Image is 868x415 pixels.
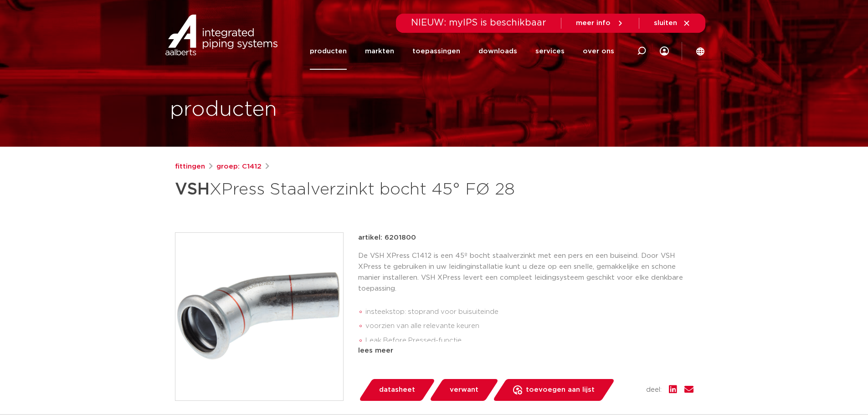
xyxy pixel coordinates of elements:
[365,319,693,333] li: voorzien van alle relevante keuren
[358,232,416,243] p: artikel: 6201800
[358,345,693,356] div: lees meer
[175,233,343,400] img: Product Image for VSH XPress Staalverzinkt bocht 45° FØ 28
[310,33,347,70] a: producten
[583,33,614,70] a: over ons
[358,251,693,294] p: De VSH XPress C1412 is een 45º bocht staalverzinkt met een pers en een buiseind. Door VSH XPress ...
[535,33,565,70] a: services
[646,384,662,395] span: deel:
[310,33,614,70] nav: Menu
[450,383,478,397] span: verwant
[576,19,624,27] a: meer info
[411,18,546,27] span: NIEUW: myIPS is beschikbaar
[526,383,595,397] span: toevoegen aan lijst
[358,379,436,401] a: datasheet
[175,181,210,198] strong: VSH
[175,161,205,172] a: fittingen
[654,20,677,26] span: sluiten
[216,161,262,172] a: groep: C1412
[365,333,693,348] li: Leak Before Pressed-functie
[175,176,517,203] h1: XPress Staalverzinkt bocht 45° FØ 28
[654,19,691,27] a: sluiten
[365,305,693,319] li: insteekstop: stoprand voor buisuiteinde
[478,33,517,70] a: downloads
[576,20,611,26] span: meer info
[365,33,394,70] a: markten
[660,33,669,70] div: my IPS
[429,379,499,401] a: verwant
[379,383,415,397] span: datasheet
[412,33,460,70] a: toepassingen
[170,95,277,124] h1: producten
